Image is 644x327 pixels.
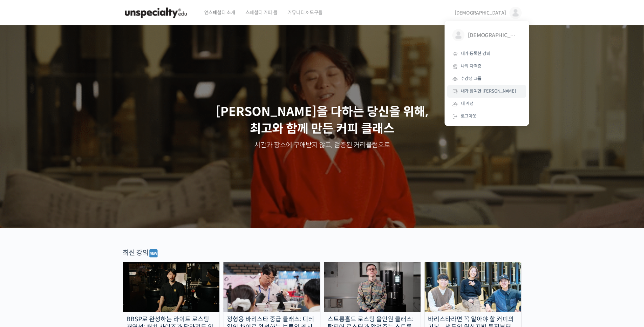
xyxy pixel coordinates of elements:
span: [DEMOGRAPHIC_DATA] [455,10,506,16]
a: 내가 참여한 [PERSON_NAME] [447,85,526,98]
a: 내가 등록한 강의 [447,48,526,60]
span: 로그아웃 [461,113,477,119]
a: 로그아웃 [447,110,526,123]
p: [PERSON_NAME]을 다하는 당신을 위해, 최고와 함께 만든 커피 클래스 [7,103,638,137]
span: 나의 자격증 [461,63,482,69]
span: [DEMOGRAPHIC_DATA] [468,29,518,42]
a: 수강생 그룹 [447,73,526,85]
a: [DEMOGRAPHIC_DATA] [447,24,526,48]
div: 최신 강의 [123,248,522,258]
img: 🆕 [149,249,158,257]
a: 설정 [87,214,130,231]
img: malic-roasting-class_course-thumbnail.jpg [123,262,220,312]
a: 내 계정 [447,98,526,110]
img: advanced-brewing_course-thumbnail.jpeg [223,262,320,312]
span: 내가 참여한 [PERSON_NAME] [461,88,516,94]
p: 시간과 장소에 구애받지 않고, 검증된 커리큘럼으로 [7,141,638,150]
img: momos_course-thumbnail.jpg [425,262,521,312]
a: 홈 [2,214,45,231]
span: 내 계정 [461,101,474,106]
img: stronghold-roasting_course-thumbnail.jpg [324,262,421,312]
a: 대화 [45,214,87,231]
span: 대화 [62,225,70,230]
span: 내가 등록한 강의 [461,51,491,56]
span: 수강생 그룹 [461,76,482,81]
span: 설정 [104,224,113,230]
span: 홈 [21,224,25,230]
a: 나의 자격증 [447,60,526,73]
